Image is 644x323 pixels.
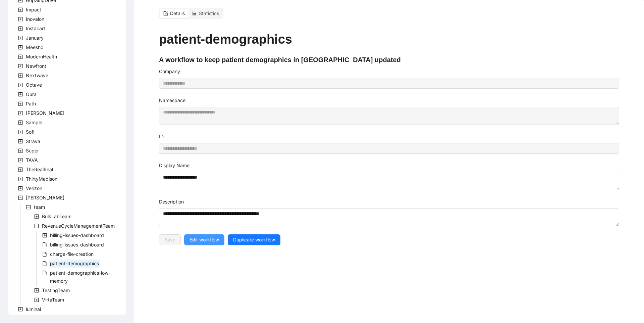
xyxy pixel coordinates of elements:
span: Details [170,10,185,16]
span: team [34,204,45,210]
span: plus-square [18,83,23,87]
span: patient-demographics [49,260,100,268]
span: Verizon [24,184,44,192]
span: Path [24,100,37,108]
span: ThirtyMadison [24,175,59,183]
span: charge-file-creation [50,251,94,257]
span: plus-square [18,45,23,50]
span: file [42,271,47,275]
span: patient-demographics [50,261,99,266]
span: Super [26,148,39,153]
span: Duplicate workflow [233,236,275,243]
span: RevenueCycleManagementTeam [41,222,116,230]
span: Newfront [26,63,46,69]
span: Verizon [26,185,42,191]
span: Oura [24,90,38,98]
span: ModernHealth [26,54,57,59]
span: Statistics [199,10,219,16]
span: plus-square [18,111,23,116]
span: TestingTeam [41,286,71,294]
span: luminai [24,305,42,313]
span: plus-square [18,148,23,153]
span: minus-square [18,195,23,200]
span: Sofi [26,129,34,135]
span: TAVA [24,156,39,164]
span: plus-square [18,130,23,134]
span: plus-square [18,7,23,12]
span: plus-square [18,167,23,172]
span: Octave [26,82,42,88]
span: plus-square [18,177,23,181]
span: charge-file-creation [49,250,95,258]
span: [PERSON_NAME] [26,110,64,116]
span: plus-square [34,214,39,219]
span: file [42,242,47,247]
button: Duplicate workflow [228,234,280,245]
span: plus-square [18,73,23,78]
h4: A workflow to keep patient demographics in [GEOGRAPHIC_DATA] updated [159,55,619,64]
span: Edit workflow [190,236,219,243]
span: minus-square [34,224,39,228]
span: TAVA [26,157,38,163]
span: file [42,261,47,266]
span: January [24,34,45,42]
span: ThirtyMadison [26,176,57,182]
span: TheRealReal [26,167,53,172]
span: Instacart [26,26,45,31]
span: Virta [24,194,66,202]
span: plus-square [18,307,23,312]
span: luminai [26,306,41,312]
span: [PERSON_NAME] [26,195,64,200]
span: plus-square [34,297,39,302]
span: VirtaTeam [41,296,65,304]
span: TheRealReal [24,166,54,174]
span: ModernHealth [24,53,58,61]
span: Sample [26,120,42,125]
span: file [42,252,47,257]
input: Company [159,78,619,89]
span: patient-demographics-low-memory [49,269,126,285]
span: Path [26,101,36,106]
span: TestingTeam [42,287,70,293]
span: minus-square [26,205,31,210]
span: plus-square [18,64,23,68]
span: BulkLabTeam [41,213,73,221]
span: Super [24,147,40,155]
span: BulkLabTeam [42,214,71,219]
span: billing-issues-dashboard [49,231,105,239]
input: ID [159,143,619,154]
textarea: Namespace [159,107,619,125]
span: patient-demographics-low-memory [50,270,110,284]
label: ID [159,133,164,140]
span: plus-square [18,120,23,125]
span: Inovalon [24,15,46,23]
span: billing-issues-dashboard [49,241,105,249]
span: Nextwave [24,72,50,80]
span: billing-issues-dashboard [50,232,104,238]
span: Meesho [26,44,43,50]
label: Company [159,68,180,75]
span: plus-square [18,92,23,97]
span: Newfront [24,62,48,70]
span: Impact [26,7,41,12]
button: Edit workflow [184,234,224,245]
span: Rothman [24,109,66,117]
textarea: Description [159,208,619,226]
label: Description [159,198,184,205]
span: plus-square [18,26,23,31]
span: team [33,203,46,211]
h1: patient-demographics [159,32,619,47]
span: Nextwave [26,73,48,78]
span: plus-square [18,139,23,144]
span: RevenueCycleManagementTeam [42,223,115,229]
span: plus-square [18,101,23,106]
span: January [26,35,44,41]
span: area-chart [192,11,197,16]
span: Octave [24,81,43,89]
span: plus-square [18,17,23,21]
span: Strava [26,138,40,144]
span: form [163,11,168,16]
textarea: Display Name [159,172,619,190]
span: Instacart [24,25,47,33]
label: Display Name [159,162,190,169]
